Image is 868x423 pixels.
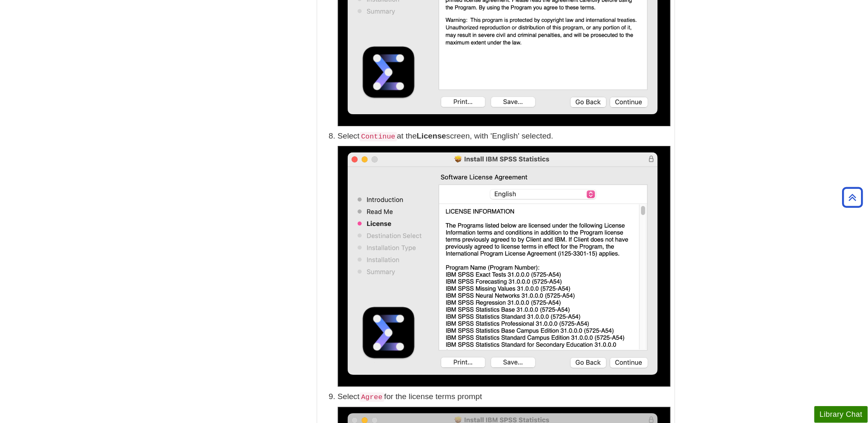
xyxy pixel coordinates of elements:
code: Continue [360,132,397,141]
code: Agree [360,392,384,402]
button: Library Chat [814,406,868,423]
p: Select for the license terms prompt [338,391,671,403]
b: License [417,132,446,140]
p: Select at the screen, with 'English' selected. [338,130,671,142]
img: 'License' screen, 'English' selected. [338,146,671,386]
a: Back to Top [840,192,866,203]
